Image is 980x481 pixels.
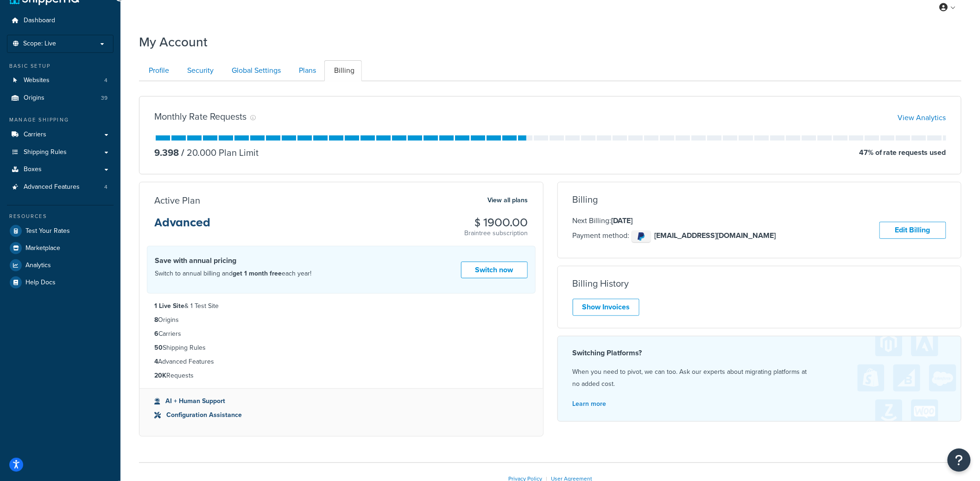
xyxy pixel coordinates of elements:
[25,279,56,287] span: Help Docs
[7,116,114,124] div: Manage Shipping
[898,112,946,123] a: View Analytics
[101,94,107,102] span: 39
[7,161,114,178] a: Boxes
[7,72,114,89] a: Websites 4
[154,357,528,367] li: Advanced Features
[24,148,67,156] span: Shipping Rules
[573,228,776,244] p: Payment method:
[7,126,114,143] a: Carriers
[154,111,247,122] h3: Monthly Rate Requests
[24,131,46,139] span: Carriers
[154,315,528,325] li: Origins
[24,77,50,84] span: Websites
[24,17,55,25] span: Dashboard
[154,343,528,353] li: Shipping Rules
[25,244,60,252] span: Marketplace
[24,166,42,173] span: Boxes
[573,366,947,390] p: When you need to pivot, we can too. Ask our experts about migrating platforms at no added cost.
[7,179,114,196] a: Advanced Features 4
[7,12,114,29] a: Dashboard
[154,371,528,381] li: Requests
[573,278,629,289] h3: Billing History
[7,274,114,291] a: Help Docs
[7,179,114,196] li: Advanced Features
[24,183,80,191] span: Advanced Features
[461,262,528,279] a: Switch now
[154,410,528,420] li: Configuration Assistance
[24,94,44,102] span: Origins
[488,194,528,206] a: View all plans
[154,301,528,311] li: & 1 Test Site
[573,399,607,409] a: Learn more
[222,60,288,81] a: Global Settings
[155,255,311,266] h4: Save with annual pricing
[655,230,776,241] strong: [EMAIL_ADDRESS][DOMAIN_NAME]
[179,146,259,159] p: 20.000 Plan Limit
[139,33,208,51] h1: My Account
[7,62,114,70] div: Basic Setup
[154,329,528,339] li: Carriers
[7,90,114,107] li: Origins
[154,343,163,353] strong: 50
[612,215,633,226] strong: [DATE]
[7,144,114,161] a: Shipping Rules
[7,240,114,257] a: Marketplace
[154,315,158,325] strong: 8
[465,217,528,229] h3: $ 1900.00
[7,223,114,239] a: Test Your Rates
[324,60,362,81] a: Billing
[154,146,179,159] p: 9.398
[23,40,56,48] span: Scope: Live
[154,195,200,205] h3: Active Plan
[25,227,70,235] span: Test Your Rates
[154,371,166,380] strong: 20K
[7,257,114,274] a: Analytics
[573,194,598,205] h3: Billing
[104,183,107,191] span: 4
[289,60,323,81] a: Plans
[154,396,528,406] li: AI + Human Support
[155,268,311,280] p: Switch to annual billing and each year!
[7,90,114,107] a: Origins 39
[154,357,158,366] strong: 4
[948,449,971,472] button: Open Resource Center
[573,347,947,359] h4: Switching Platforms?
[139,60,177,81] a: Profile
[154,329,158,339] strong: 6
[181,146,184,160] span: /
[573,299,639,316] a: Show Invoices
[632,231,651,242] img: paypal-3deb45888e772a587c573a7884ac07e92f4cafcd24220d1590ef6c972d7d2309.png
[859,146,946,159] p: 47 % of rate requests used
[879,222,946,239] a: Edit Billing
[465,229,528,238] p: Braintree subscription
[233,269,282,278] strong: get 1 month free
[104,77,107,84] span: 4
[177,60,221,81] a: Security
[25,262,51,269] span: Analytics
[7,212,114,220] div: Resources
[154,217,210,236] h3: Advanced
[7,72,114,89] li: Websites
[154,301,184,311] strong: 1 Live Site
[573,215,776,227] p: Next Billing:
